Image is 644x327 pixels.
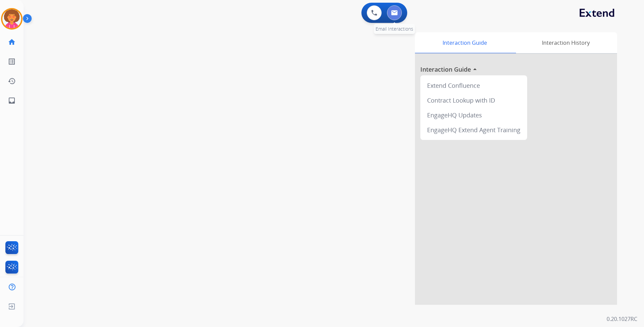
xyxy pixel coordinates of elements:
[8,38,16,46] mat-icon: home
[376,26,413,32] span: Email Interactions
[415,32,514,53] div: Interaction Guide
[2,9,21,28] img: avatar
[423,108,524,122] div: EngageHQ Updates
[8,58,16,66] mat-icon: list_alt
[8,77,16,85] mat-icon: history
[423,78,524,93] div: Extend Confluence
[8,97,16,105] mat-icon: inbox
[423,93,524,108] div: Contract Lookup with ID
[514,32,617,53] div: Interaction History
[607,315,637,323] p: 0.20.1027RC
[423,122,524,137] div: EngageHQ Extend Agent Training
